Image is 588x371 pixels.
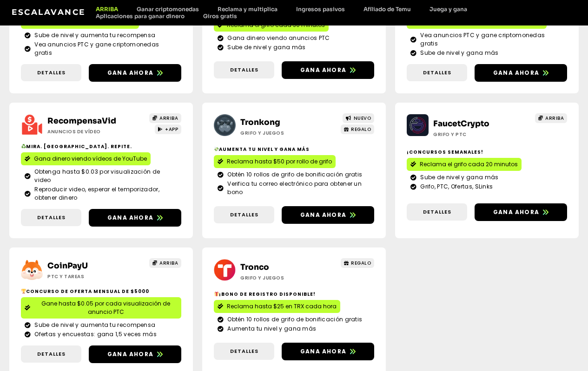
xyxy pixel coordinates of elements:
a: Gana dinero viendo vídeos de YouTube [21,152,151,165]
a: ARRIBA [535,113,568,123]
a: Gane hasta $0.05 por cada visualización de anuncio PTC [21,297,181,319]
a: Gana ahora [282,61,374,79]
font: Juega y gana [429,6,467,13]
font: Afiliado de Temu [363,6,411,13]
a: Reclama hasta $50 por rollo de grifo [214,155,336,168]
font: Gana ahora [493,208,539,216]
font: Gana dinero viendo vídeos de YouTube [34,155,147,163]
a: Detalles [214,206,274,223]
font: Reclama y multiplica [218,6,277,13]
a: Reclama y multiplica [208,6,287,13]
font: Grifo, PTC, Ofertas, SLinks [420,182,493,190]
font: Detalles [37,69,66,76]
font: Aplicaciones para ganar dinero [96,13,185,20]
a: FaucetCrypto [433,119,489,129]
font: Gana ahora [300,347,346,355]
font: Detalles [37,214,66,221]
font: Vea anuncios PTC y gane criptomonedas gratis [420,31,545,47]
a: Reclama hasta $25 en TRX cada hora [214,300,340,313]
font: Vea anuncios PTC y gane criptomonedas gratis [34,40,159,57]
a: Giros gratis [194,13,246,20]
font: Giros gratis [203,13,237,20]
a: Tronco [240,262,269,272]
img: 💸 [214,147,219,151]
a: REGALO [341,258,375,268]
font: ARRIBA [96,6,118,13]
font: Gana ahora [107,350,153,358]
font: Detalles [230,347,258,355]
a: Gana ahora [89,209,181,227]
font: NUEVO [354,115,371,122]
nav: Menú [86,6,576,20]
font: Sube de nivel y aumenta tu recompensa [34,321,155,329]
a: ARRIBA [86,6,127,13]
a: Reclama el grifo cada 20 minutos [407,158,522,171]
a: Afiliado de Temu [354,6,420,13]
font: Detalles [230,66,258,73]
a: Escalavance [12,7,86,17]
font: REGALO [351,126,371,133]
a: CoinPayU [47,261,88,271]
font: Sube de nivel y gana más [227,43,305,51]
a: Gana ahora [282,343,374,360]
font: Gana ahora [300,211,346,219]
font: Gana dinero viendo anuncios PTC [227,34,330,42]
a: Detalles [21,64,81,81]
img: 🏆 [21,289,26,293]
font: Anuncios de vídeo [47,128,101,135]
img: ♻️ [21,144,26,149]
font: Sube de nivel y gana más [420,49,498,57]
font: Concurso de oferta mensual de $5000 [26,288,149,295]
font: Gana ahora [107,69,153,77]
a: ARRIBA [149,113,182,123]
font: Obtenga hasta $0.03 por visualización de video [34,168,160,184]
font: Obtén 10 rollos de grifo de bonificación gratis [227,315,362,323]
a: Detalles [21,209,81,226]
font: Sube de nivel y aumenta tu recompensa [34,31,155,39]
font: Aumenta tu nivel y gana más [219,146,310,153]
img: 🎁 [214,292,219,296]
font: Detalles [230,211,258,218]
a: Detalles [214,61,274,78]
font: Ganar criptomonedas [137,6,199,13]
font: ARRIBA [159,115,178,122]
a: Tronkong [240,117,280,127]
a: Ingresos pasivos [287,6,354,13]
font: Aumenta tu nivel y gana más [227,325,316,332]
a: Ganar criptomonedas [127,6,208,13]
font: Ofertas y encuestas: gana 1,5 veces más [34,330,157,338]
a: RecompensaVid [47,116,116,126]
font: REGALO [351,260,371,267]
a: Aplicaciones para ganar dinero [86,13,194,20]
font: Gana ahora [300,66,346,74]
font: +APP [165,126,178,133]
font: ¡Bono de registro disponible! [219,291,316,298]
a: Gana ahora [89,345,181,363]
font: Detalles [423,208,451,215]
font: Gane hasta $0.05 por cada visualización de anuncio PTC [41,299,170,316]
font: Reclama hasta $50 por rollo de grifo [227,157,332,165]
a: Gana ahora [475,203,567,221]
font: Mira. [GEOGRAPHIC_DATA]. Repite. [26,143,132,150]
a: Gana ahora [89,64,181,82]
font: Gana ahora [493,69,539,77]
font: Sube de nivel y gana más [420,173,498,181]
font: ARRIBA [545,115,564,122]
a: ARRIBA [149,258,182,268]
a: NUEVO [343,113,374,123]
font: ARRIBA [159,260,178,267]
a: Detalles [214,343,274,360]
font: Grifo y juegos [240,130,284,137]
font: Reclama hasta $25 en TRX cada hora [227,302,337,310]
a: Gana ahora [475,64,567,82]
font: Obtén 10 rollos de grifo de bonificación gratis [227,170,362,178]
font: Ingresos pasivos [296,6,345,13]
font: ¡Concursos semanales! [407,149,483,156]
a: Gana ahora [282,206,374,224]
